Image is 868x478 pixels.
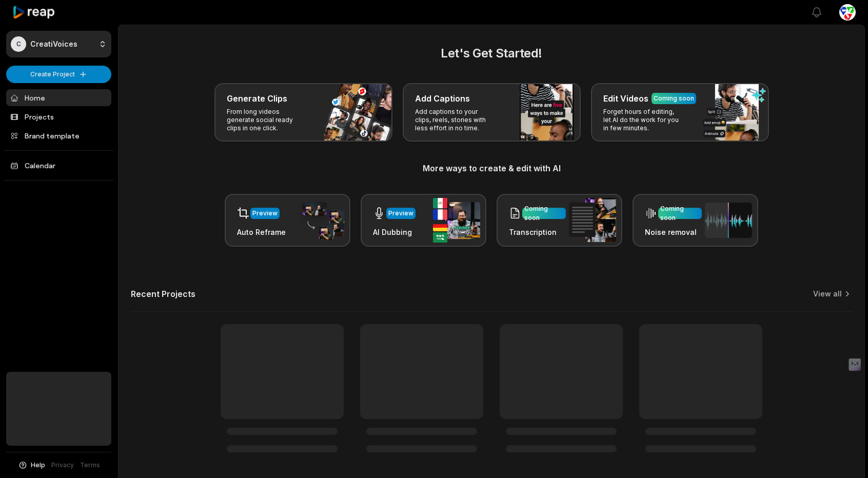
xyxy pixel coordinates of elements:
p: From long videos generate social ready clips in one click. [227,108,306,132]
h3: Add Captions [415,92,470,105]
a: Calendar [6,157,111,174]
button: Create Project [6,66,111,83]
a: Projects [6,108,111,125]
p: CreatiVoices [30,39,77,49]
p: Forget hours of editing, let AI do the work for you in few minutes. [603,108,683,132]
h3: Noise removal [645,227,702,237]
button: Help [18,461,45,470]
img: noise_removal.png [705,203,752,238]
h2: Recent Projects [131,289,195,299]
p: Add captions to your clips, reels, stories with less effort in no time. [415,108,495,132]
a: View all [813,289,842,299]
img: ai_dubbing.png [433,198,480,243]
div: Coming soon [660,204,700,223]
div: Coming soon [524,204,564,223]
h3: Generate Clips [227,92,287,105]
a: Home [6,89,111,106]
img: transcription.png [569,198,616,242]
div: C [11,36,26,52]
span: Help [31,461,45,470]
a: Terms [80,461,100,470]
div: Coming soon [654,94,694,103]
a: Privacy [51,461,74,470]
h3: Transcription [509,227,566,237]
h3: More ways to create & edit with AI [131,162,852,174]
h3: AI Dubbing [373,227,416,237]
div: Preview [388,209,413,218]
h3: Edit Videos [603,92,648,105]
h2: Let's Get Started! [131,44,852,63]
div: Preview [252,209,278,218]
a: Brand template [6,127,111,144]
h3: Auto Reframe [237,227,286,237]
img: auto_reframe.png [297,201,344,241]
